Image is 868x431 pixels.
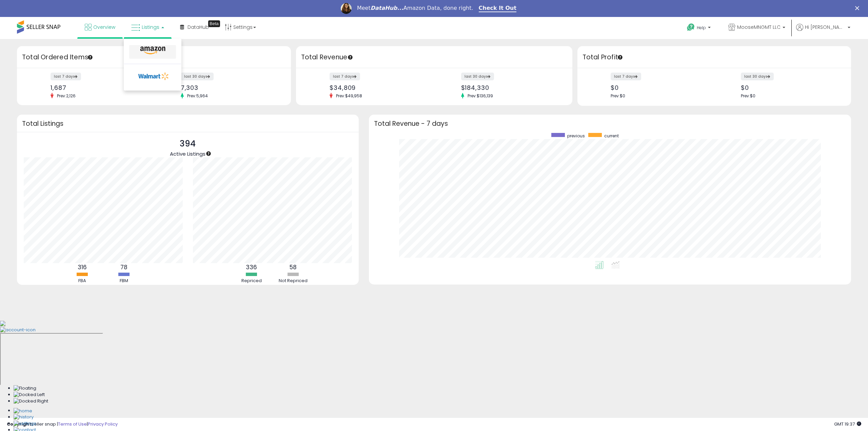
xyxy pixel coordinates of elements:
i: DataHub... [371,5,403,11]
label: last 7 days [330,73,360,80]
a: DataHub [175,17,214,37]
span: current [604,133,619,139]
label: last 30 days [741,73,774,80]
span: Prev: $136,139 [464,93,496,99]
div: $34,809 [330,84,429,91]
div: Repriced [231,278,272,284]
div: FBM [104,278,144,284]
span: MooseMNGMT LLC [737,24,781,31]
a: Check It Out [479,5,517,12]
span: Prev: $0 [611,93,625,99]
div: Tooltip anchor [87,54,93,60]
a: Help [682,18,717,39]
span: Help [697,25,706,31]
a: Listings [126,17,169,37]
span: Prev: $0 [741,93,755,99]
div: Not Repriced [273,278,314,284]
i: Get Help [687,23,695,32]
img: Settings [14,420,36,427]
span: DataHub [188,24,209,31]
div: Meet Amazon Data, done right. [357,5,473,12]
img: Floating [14,385,36,392]
label: last 7 days [611,73,641,80]
span: Hi [PERSON_NAME] [805,24,846,31]
img: Docked Left [14,392,45,398]
b: 58 [290,263,297,271]
a: Hi [PERSON_NAME] [796,24,850,39]
h3: Total Revenue [301,53,567,62]
p: 394 [170,137,205,150]
b: 78 [120,263,127,271]
img: Profile image for Georgie [341,3,352,14]
label: last 30 days [461,73,494,80]
span: Active Listings [170,150,205,157]
span: previous [567,133,585,139]
div: $0 [611,84,709,91]
h3: Total Listings [22,121,354,126]
img: Docked Right [14,398,48,405]
img: History [14,414,34,420]
span: Overview [93,24,115,31]
div: Tooltip anchor [205,151,212,157]
img: Home [14,408,32,414]
label: last 7 days [51,73,81,80]
h3: Total Revenue - 7 days [374,121,846,126]
div: 7,303 [181,84,279,91]
label: last 30 days [181,73,214,80]
div: $0 [741,84,839,91]
a: Overview [80,17,120,37]
div: 1,687 [51,84,149,91]
div: Tooltip anchor [617,54,623,60]
a: Settings [220,17,261,37]
b: 336 [246,263,257,271]
div: Tooltip anchor [347,54,353,60]
span: Prev: $49,958 [333,93,366,99]
div: $184,330 [461,84,560,91]
a: MooseMNGMT LLC [723,17,790,39]
span: Prev: 2,126 [54,93,79,99]
span: Listings [142,24,159,31]
span: Prev: 5,964 [184,93,211,99]
div: Tooltip anchor [208,20,220,27]
b: 316 [78,263,87,271]
div: Close [855,6,862,10]
h3: Total Profit [583,53,846,62]
h3: Total Ordered Items [22,53,286,62]
div: FBA [62,278,103,284]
